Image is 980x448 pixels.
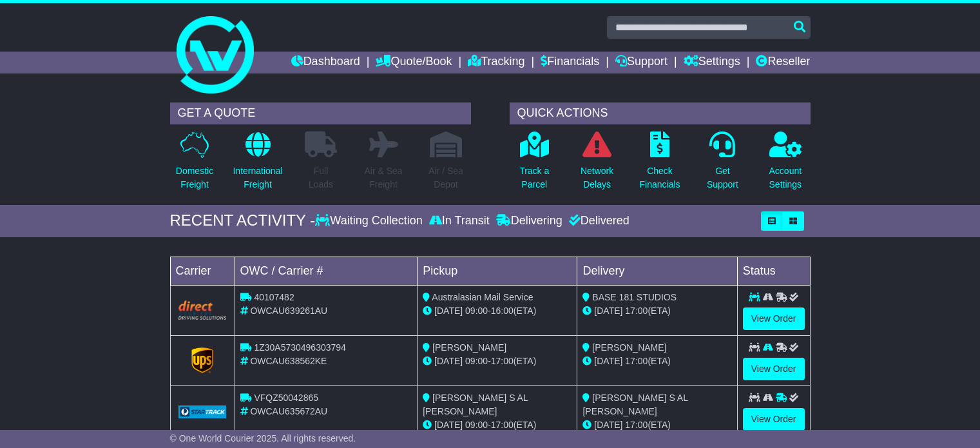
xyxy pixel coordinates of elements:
div: Waiting Collection [315,214,425,228]
div: (ETA) [582,355,731,368]
div: GET A QUOTE [170,102,471,124]
span: [DATE] [594,420,622,430]
a: InternationalFreight [232,131,283,199]
span: 1Z30A5730496303794 [254,342,345,353]
p: Track a Parcel [519,164,549,191]
img: GetCarrierServiceLogo [178,405,227,418]
a: Track aParcel [519,131,550,199]
a: GetSupport [706,131,739,199]
span: [PERSON_NAME] [592,342,666,353]
td: OWC / Carrier # [235,257,418,285]
p: International Freight [233,164,282,191]
p: Account Settings [769,164,802,191]
span: [PERSON_NAME] [432,342,506,353]
td: Pickup [418,257,577,285]
div: - (ETA) [423,418,572,432]
div: In Transit [426,214,493,228]
img: Direct.png [178,300,227,320]
td: Delivery [577,257,737,285]
span: [PERSON_NAME] S AL [PERSON_NAME] [423,393,528,416]
span: VFQZ50042865 [254,393,318,403]
a: AccountSettings [769,131,803,199]
span: 09:00 [465,356,488,366]
div: (ETA) [582,304,731,318]
div: QUICK ACTIONS [510,102,811,124]
span: 40107482 [254,292,294,302]
a: DomesticFreight [175,131,214,199]
p: Domestic Freight [176,164,213,191]
span: 17:00 [625,306,648,316]
img: GetCarrierServiceLogo [191,347,213,373]
div: RECENT ACTIVITY - [170,211,316,230]
td: Status [737,257,810,285]
div: Delivering [493,214,566,228]
p: Network Delays [581,164,613,191]
div: - (ETA) [423,355,572,368]
span: Australasian Mail Service [432,292,533,302]
a: Quote/Book [376,52,452,73]
div: (ETA) [582,418,731,432]
div: Delivered [566,214,629,228]
span: [DATE] [434,306,463,316]
p: Check Financials [640,164,680,191]
span: [DATE] [434,356,463,366]
a: Settings [684,52,740,73]
a: Tracking [468,52,524,73]
td: Carrier [170,257,235,285]
a: View Order [743,358,805,380]
p: Air & Sea Freight [364,164,402,191]
span: 17:00 [625,420,648,430]
a: NetworkDelays [580,131,614,199]
a: Dashboard [291,52,360,73]
a: CheckFinancials [639,131,681,199]
a: Support [615,52,668,73]
span: OWCAU639261AU [250,306,327,316]
p: Get Support [707,164,738,191]
span: [PERSON_NAME] S AL [PERSON_NAME] [582,393,687,416]
span: OWCAU635672AU [250,406,327,416]
a: View Order [743,307,805,330]
span: 17:00 [625,356,648,366]
div: - (ETA) [423,304,572,318]
p: Full Loads [305,164,337,191]
a: Reseller [756,52,810,73]
span: [DATE] [434,420,463,430]
span: OWCAU638562KE [250,356,327,366]
p: Air / Sea Depot [428,164,463,191]
span: [DATE] [594,306,622,316]
span: © One World Courier 2025. All rights reserved. [170,433,356,443]
span: 17:00 [491,356,514,366]
span: 17:00 [491,420,514,430]
span: 16:00 [491,306,514,316]
a: View Order [743,408,805,431]
a: Financials [541,52,599,73]
span: [DATE] [594,356,622,366]
span: 09:00 [465,306,488,316]
span: 09:00 [465,420,488,430]
span: BASE 181 STUDIOS [592,292,677,302]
